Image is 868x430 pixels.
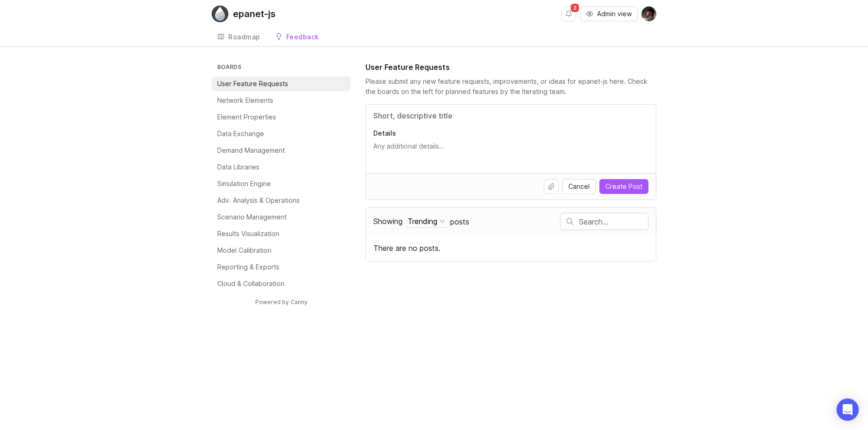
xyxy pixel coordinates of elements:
p: Cloud & Collaboration [217,279,284,288]
a: Cloud & Collaboration [212,276,351,291]
a: User Feature Requests [212,76,351,91]
span: 2 [571,4,579,12]
img: Sam Payá [642,6,656,21]
span: Admin view [597,9,632,19]
a: Reporting & Exports [212,260,351,274]
a: Feedback [270,28,325,47]
button: Notifications [561,6,576,21]
h3: Boards [215,62,351,75]
a: Results Visualization [212,226,351,241]
div: Roadmap [228,34,260,40]
input: Title [373,110,648,121]
a: Demand Management [212,143,351,158]
p: Data Exchange [217,129,264,138]
a: Data Exchange [212,126,351,141]
p: Simulation Engine [217,179,271,188]
span: Cancel [568,182,590,191]
a: Model Calibration [212,243,351,258]
p: Adv. Analysis & Operations [217,196,300,205]
a: Roadmap [212,28,266,47]
p: User Feature Requests [217,79,288,88]
div: There are no posts. [366,235,656,261]
a: Simulation Engine [212,176,351,191]
input: Search… [579,217,648,227]
button: Create Post [599,179,648,194]
button: Upload file [544,179,559,194]
h1: User Feature Requests [365,62,450,73]
a: Network Elements [212,93,351,108]
div: Please submit any new feature requests, improvements, or ideas for epanet-js here. Check the boar... [365,76,656,97]
a: Scenario Management [212,210,351,224]
textarea: Details [373,142,648,160]
p: Network Elements [217,96,273,105]
div: Feedback [286,34,319,40]
button: Cancel [562,179,596,194]
div: epanet-js [233,9,276,19]
p: Scenario Management [217,212,287,222]
div: Open Intercom Messenger [837,399,859,421]
p: Reporting & Exports [217,262,279,272]
a: Powered by Canny [254,297,309,307]
button: Showing [406,215,447,228]
p: Data Libraries [217,162,259,172]
a: Adv. Analysis & Operations [212,193,351,208]
p: Element Properties [217,112,276,122]
p: Details [373,129,648,138]
a: Element Properties [212,110,351,125]
span: Create Post [605,182,642,191]
img: epanet-js logo [212,6,228,22]
div: Trending [408,216,437,226]
span: posts [450,217,469,227]
p: Model Calibration [217,246,271,255]
button: Admin view [580,6,638,21]
p: Demand Management [217,146,285,155]
p: Results Visualization [217,229,279,238]
a: Data Libraries [212,160,351,174]
span: Showing [373,217,403,226]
